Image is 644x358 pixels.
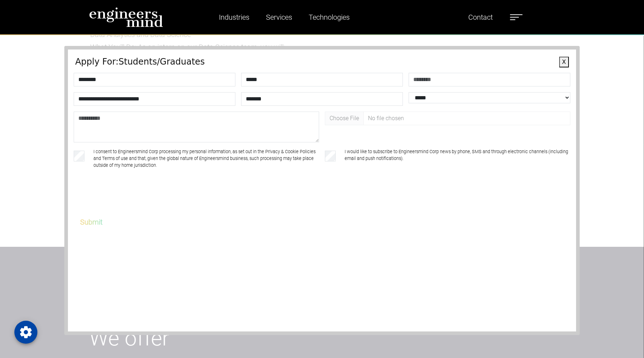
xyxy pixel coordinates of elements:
[263,9,295,25] a: Services
[89,7,163,27] img: logo
[306,9,353,25] a: Technologies
[71,215,112,230] button: Submit
[75,187,184,215] iframe: reCAPTCHA
[93,148,319,169] label: I consent to Engineersmind Corp processing my personal information, as set out in the Privacy & C...
[216,9,252,25] a: Industries
[559,57,569,67] button: X
[75,57,569,67] h4: Apply For: Students/Graduates
[465,9,496,25] a: Contact
[345,148,570,169] label: I would like to subscribe to Engineersmind Corp news by phone, SMS and through electronic channel...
